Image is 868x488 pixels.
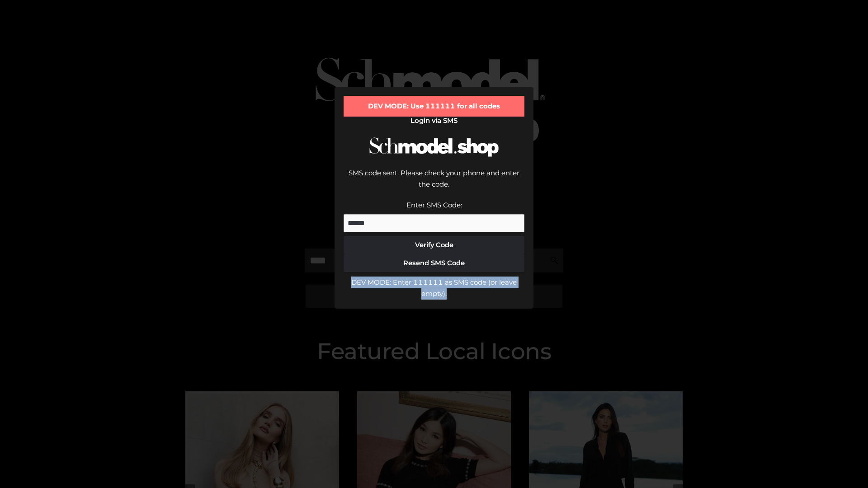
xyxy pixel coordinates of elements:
h2: Login via SMS [344,117,524,125]
button: Resend SMS Code [344,254,524,272]
div: DEV MODE: Use 111111 for all codes [344,96,524,117]
button: Verify Code [344,236,524,254]
div: DEV MODE: Enter 111111 as SMS code (or leave empty). [344,277,524,300]
div: SMS code sent. Please check your phone and enter the code. [344,167,524,199]
img: Schmodel Logo [366,129,502,165]
label: Enter SMS Code: [406,201,462,209]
